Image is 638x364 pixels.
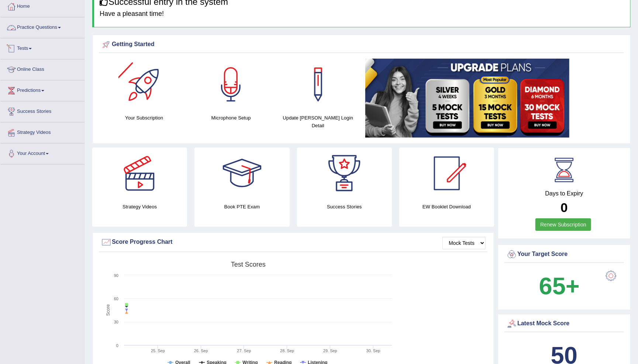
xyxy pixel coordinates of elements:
[0,17,85,36] a: Practice Questions
[101,39,622,50] div: Getting Started
[192,114,271,122] h4: Microphone Setup
[0,80,85,99] a: Predictions
[561,200,568,215] b: 0
[114,273,118,278] text: 90
[0,38,85,57] a: Tests
[194,349,208,353] tspan: 26. Sep
[100,10,625,18] h4: Have a pleasant time!
[278,114,358,129] h4: Update [PERSON_NAME] Login Detail
[151,349,165,353] tspan: 25. Sep
[365,59,569,138] img: small5.jpg
[92,203,187,211] h4: Strategy Videos
[506,190,622,197] h4: Days to Expiry
[0,101,85,120] a: Success Stories
[231,261,266,268] tspan: Test scores
[106,304,111,316] tspan: Score
[116,343,118,348] text: 0
[0,143,85,162] a: Your Account
[114,297,118,301] text: 60
[539,273,580,299] b: 65+
[194,203,289,211] h4: Book PTE Exam
[506,249,622,260] div: Your Target Score
[0,59,85,78] a: Online Class
[101,237,486,248] div: Score Progress Chart
[280,349,294,353] tspan: 28. Sep
[535,218,591,231] a: Renew Subscription
[366,349,380,353] tspan: 30. Sep
[506,318,622,329] div: Latest Mock Score
[323,349,337,353] tspan: 29. Sep
[114,320,118,324] text: 30
[237,349,251,353] tspan: 27. Sep
[0,122,85,141] a: Strategy Videos
[399,203,494,211] h4: EW Booklet Download
[297,203,392,211] h4: Success Stories
[104,114,184,122] h4: Your Subscription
